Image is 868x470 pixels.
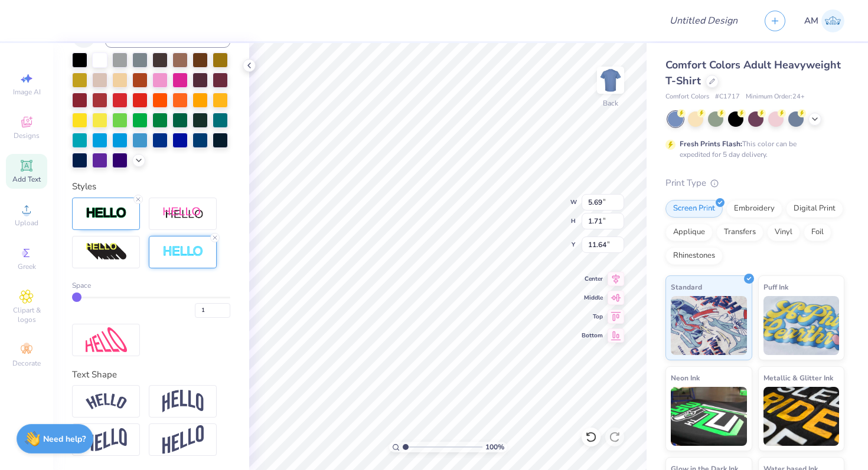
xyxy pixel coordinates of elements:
span: Greek [18,262,36,271]
span: Standard [671,281,702,293]
img: Stroke [86,206,127,220]
span: Add Text [12,175,41,184]
span: Comfort Colors [665,92,709,102]
div: Digital Print [786,200,843,218]
div: Applique [665,224,713,241]
img: Rise [162,425,204,454]
strong: Fresh Prints Flash: [680,139,742,149]
span: Upload [15,218,38,228]
span: Decorate [12,359,41,368]
span: AM [804,14,818,28]
span: Middle [582,294,603,302]
span: Puff Ink [763,281,788,293]
img: Arc [86,393,127,409]
img: Shadow [162,206,204,221]
img: Ashanna Mae Viceo [821,9,844,32]
div: Vinyl [767,224,800,241]
span: Top [582,313,603,321]
img: Arch [162,390,204,412]
div: Styles [72,180,230,193]
img: Puff Ink [763,296,840,355]
div: Embroidery [726,200,782,218]
div: Back [603,98,618,109]
img: Standard [671,296,747,355]
div: Text Shape [72,368,230,382]
span: Neon Ink [671,372,700,384]
input: Untitled Design [660,9,747,32]
img: Neon Ink [671,387,747,446]
span: # C1717 [715,92,740,102]
img: Flag [86,428,127,451]
div: Transfers [716,224,763,241]
div: Rhinestones [665,247,723,265]
img: Metallic & Glitter Ink [763,387,840,446]
div: Screen Print [665,200,723,218]
img: Back [599,68,622,92]
div: This color can be expedited for 5 day delivery. [680,139,825,160]
strong: Need help? [43,433,86,445]
span: Minimum Order: 24 + [746,92,805,102]
span: Comfort Colors Adult Heavyweight T-Shirt [665,58,841,88]
span: Center [582,275,603,283]
span: Metallic & Glitter Ink [763,372,833,384]
img: Free Distort [86,327,127,353]
span: Bottom [582,331,603,340]
span: Clipart & logos [6,305,47,324]
span: Image AI [13,87,41,97]
a: AM [804,9,844,32]
img: Negative Space [162,245,204,259]
span: Space [72,280,91,291]
span: 100 % [485,442,504,452]
span: Designs [14,131,40,140]
div: Foil [804,224,831,241]
div: Print Type [665,176,844,190]
img: 3d Illusion [86,242,127,261]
